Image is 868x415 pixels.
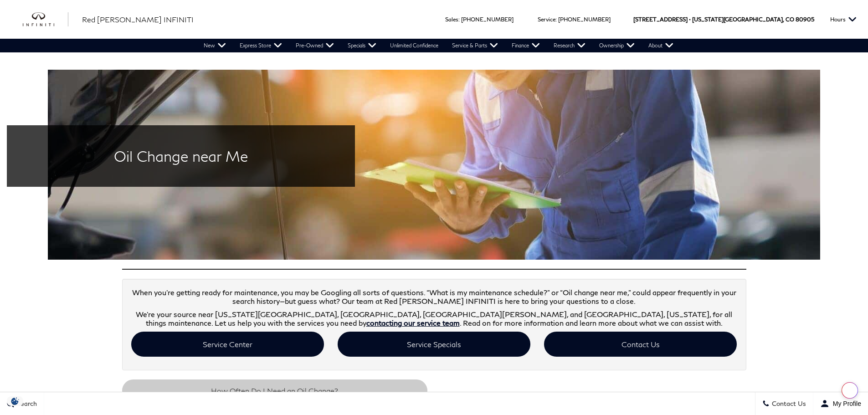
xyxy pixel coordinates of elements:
[5,396,26,406] img: Opt-Out Icon
[233,39,289,52] a: Express Store
[555,16,557,23] span: :
[131,332,324,357] a: Service Center
[21,148,341,164] h2: Oil Change near Me
[383,39,445,52] a: Unlimited Confidence
[813,392,868,415] button: Open user profile menu
[289,39,341,52] a: Pre-Owned
[131,310,737,327] p: We’re your source near [US_STATE][GEOGRAPHIC_DATA], [GEOGRAPHIC_DATA], [GEOGRAPHIC_DATA][PERSON_N...
[642,39,680,52] a: About
[592,39,642,52] a: Ownership
[547,39,592,52] a: Research
[770,400,806,408] span: Contact Us
[505,39,547,52] a: Finance
[82,15,194,24] span: Red [PERSON_NAME] INFINITI
[633,16,814,23] a: [STREET_ADDRESS] • [US_STATE][GEOGRAPHIC_DATA], CO 80905
[341,39,383,52] a: Specials
[5,396,26,406] section: Click to Open Cookie Consent Modal
[82,14,194,25] a: Red [PERSON_NAME] INFINITI
[338,332,530,357] a: Service Specials
[445,39,505,52] a: Service & Parts
[445,16,458,23] span: Sales
[461,16,514,23] a: [PHONE_NUMBER]
[14,400,37,408] span: Search
[558,16,611,23] a: [PHONE_NUMBER]
[122,379,427,402] a: How Often Do I Need an Oil Change?
[458,16,460,23] span: :
[197,39,680,52] nav: Main Navigation
[197,39,233,52] a: New
[829,400,861,407] span: My Profile
[366,318,460,327] a: contacting our service team
[544,332,737,357] a: Contact Us
[538,16,555,23] span: Service
[23,12,68,27] a: infiniti
[131,288,737,305] p: When you’re getting ready for maintenance, you may be Googling all sorts of questions. “What is m...
[23,12,68,27] img: INFINITI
